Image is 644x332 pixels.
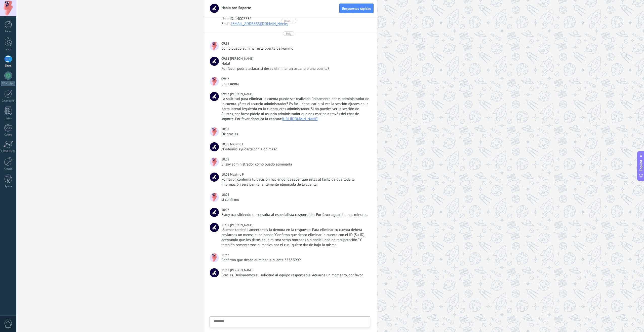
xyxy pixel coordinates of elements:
div: Ayuda [1,185,16,188]
div: 10:06 [221,192,230,197]
div: una cuenta [221,81,369,86]
span: Colegio Loyola [210,127,219,136]
div: Gracias. Derivaremos su solicitud al equipo responsable. Aguarde un momento, por favor. [221,273,369,278]
div: La solicitud para eliminar la cuenta puede ser realizada únicamente por el administrador de la cu... [221,96,369,122]
div: User ID: 14007732 [221,16,369,21]
div: 11:37 [221,268,230,273]
div: 11:33 [221,253,230,258]
div: 10:07 [221,207,230,212]
span: Maximo F [210,142,219,151]
div: 10:05 [221,157,230,162]
a: [EMAIL_ADDRESS][DOMAIN_NAME] [231,21,288,26]
div: Ajustes [1,167,16,171]
div: Chats [1,64,16,68]
span: Colegio Loyola [210,77,219,86]
span: Habla con Soporte [218,6,251,10]
span: Marcos C. [230,56,253,61]
div: Calendario [1,99,16,103]
a: [URL][DOMAIN_NAME] [282,117,318,121]
div: Si soy administrador como puedo eliminarla [221,162,369,167]
div: Ok gracias [221,132,369,137]
div: 09:47 [221,76,230,81]
span: Pablo E. [210,223,219,232]
span: Colegio Loyola [210,193,219,202]
div: Correo [1,133,16,137]
div: 10:06 [221,172,230,177]
div: ¿Podemos ayudarte con algo más? [221,147,369,152]
div: Hoy [286,31,292,36]
div: 10:05 [221,142,230,147]
div: Estoy transfiriendo tu consulta al especialista responsable. Por favor aguarda unos minutos. [221,212,369,217]
span: Maximo F [230,142,244,146]
span: Marcos C. [210,57,219,66]
div: ¡Buenas tardes! Lamentamos la demora en la respuesta. Para eliminar su cuenta deberá enviarnos un... [221,227,369,248]
span: Juan M [230,92,253,96]
span: Maximo F [230,172,244,177]
div: 09:35 [221,41,230,46]
div: Hola! [221,61,369,66]
span: Habla con Soporte [210,208,219,217]
div: Listas [1,117,16,120]
span: Pablo E. [230,223,253,227]
div: [DATE] [284,19,293,23]
div: 09:36 [221,56,230,61]
div: Como puedo eliminar esta cuenta de kommo [221,46,369,51]
div: Leads [1,48,16,51]
span: Colegio Loyola [210,157,219,167]
div: Estadísticas [1,150,16,153]
span: Respuestas rápidas [342,7,371,10]
span: Colegio Loyola [210,253,219,262]
div: 09:47 [221,91,230,96]
div: Email: [221,21,369,26]
span: Pablo E. [210,268,219,277]
div: Por favor, podría aclarar si desea eliminar un usuario o una cuenta? [221,66,369,71]
div: Confirmo que deseo eliminar la cuenta 35353992 [221,258,369,263]
div: WhatsApp [1,81,15,86]
span: Pablo E. [230,268,253,272]
span: Juan M [210,92,219,101]
div: Panel [1,30,16,33]
span: Colegio Loyola [210,42,219,51]
button: Respuestas rápidas [339,4,374,13]
div: 10:02 [221,127,230,132]
span: Copilot [638,160,643,172]
span: Maximo F [210,173,219,182]
div: 11:01 [221,222,230,227]
div: si confirmo [221,197,369,202]
div: Por favor, confirma tu decisión haciéndonos saber que estás al tanto de que toda la información s... [221,177,369,187]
